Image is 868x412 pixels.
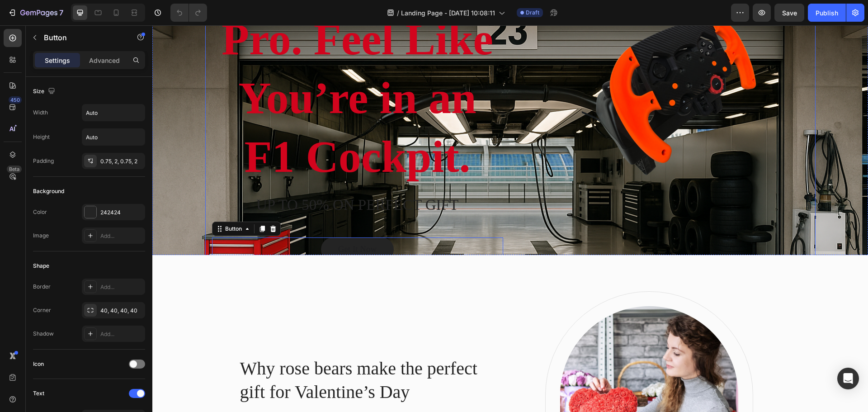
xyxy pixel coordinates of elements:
[33,262,49,270] div: Shape
[71,199,91,208] div: Button
[526,9,539,17] span: Draft
[45,56,70,65] p: Settings
[152,25,868,412] iframe: Design area
[33,306,51,314] div: Corner
[88,331,350,379] p: Why rose bears make the perfect gift for Valentine’s Day
[44,32,121,43] p: Button
[782,9,797,17] span: Save
[186,218,224,230] div: Get It Now
[9,96,22,104] div: 450
[59,7,63,18] p: 7
[100,283,143,291] div: Add...
[170,4,207,22] div: Undo/Redo
[89,56,120,65] p: Advanced
[397,8,399,18] span: /
[33,208,47,216] div: Color
[808,4,846,22] button: Publish
[33,187,64,195] div: Background
[33,389,44,398] div: Text
[169,212,241,236] a: Get It Now
[33,232,49,240] div: Image
[100,307,143,315] div: 40, 40, 40, 40
[4,4,67,22] button: 7
[7,166,22,173] div: Beta
[33,283,51,291] div: Border
[33,85,57,98] div: Size
[100,232,143,240] div: Add...
[33,330,54,338] div: Shadow
[33,360,44,368] div: Icon
[33,109,48,117] div: Width
[82,104,145,121] input: Auto
[100,330,143,338] div: Add...
[774,4,804,22] button: Save
[816,8,838,18] div: Publish
[33,157,54,165] div: Padding
[100,208,143,217] div: 242424
[82,129,145,145] input: Auto
[837,368,859,389] div: Open Intercom Messenger
[401,8,495,18] span: Landing Page - [DATE] 10:08:11
[100,157,143,166] div: 0.75, 2, 0.75, 2
[61,170,350,189] p: UP TO 50% ON PERFECT GIFT
[33,133,50,141] div: Height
